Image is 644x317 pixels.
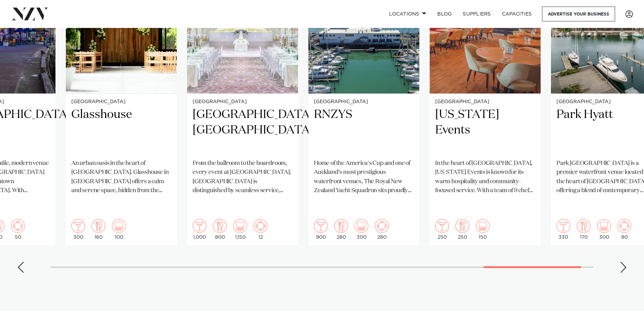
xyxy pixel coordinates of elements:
[112,219,126,240] div: 100
[435,159,535,195] p: In the heart of [GEOGRAPHIC_DATA], [US_STATE] Events is known for its warm hospitality and commun...
[334,219,348,233] img: dining.png
[334,219,348,240] div: 280
[577,219,591,240] div: 170
[314,159,414,195] p: Home of the America's Cup and one of Auckland's most prestigious waterfront venues, The Royal New...
[11,8,49,20] img: nzv-logo.png
[314,107,414,153] h2: RNZYS
[617,219,631,240] div: 80
[375,219,389,233] img: meeting.png
[92,219,105,233] img: dining.png
[71,99,171,105] small: [GEOGRAPHIC_DATA]
[314,219,328,233] img: cocktail.png
[617,219,631,233] img: meeting.png
[556,219,570,233] img: cocktail.png
[597,219,611,233] img: theatre.png
[457,7,496,21] a: SUPPLIERS
[355,219,368,233] img: theatre.png
[92,219,105,240] div: 160
[432,7,457,21] a: BLOG
[556,219,570,240] div: 330
[254,219,267,233] img: meeting.png
[213,219,227,240] div: 800
[497,7,538,21] a: Capacities
[355,219,368,240] div: 300
[476,219,490,233] img: theatre.png
[71,107,171,153] h2: Glasshouse
[314,219,328,240] div: 900
[193,99,293,105] small: [GEOGRAPHIC_DATA]
[71,219,85,240] div: 300
[71,159,171,195] p: An urban oasis in the heart of [GEOGRAPHIC_DATA]. Glasshouse in [GEOGRAPHIC_DATA] offers a calm a...
[542,7,615,21] a: Advertise your business
[193,159,293,195] p: From the ballroom to the boardroom, every event at [GEOGRAPHIC_DATA], [GEOGRAPHIC_DATA] is distin...
[254,219,267,240] div: 12
[11,219,25,240] div: 50
[193,219,206,240] div: 1,000
[435,107,535,153] h2: [US_STATE] Events
[193,219,206,233] img: cocktail.png
[375,219,389,240] div: 280
[213,219,227,233] img: dining.png
[71,219,85,233] img: cocktail.png
[314,99,414,105] small: [GEOGRAPHIC_DATA]
[233,219,247,240] div: 1,150
[476,219,490,240] div: 150
[456,219,469,240] div: 250
[193,107,293,153] h2: [GEOGRAPHIC_DATA], [GEOGRAPHIC_DATA]
[384,7,432,21] a: Locations
[577,219,591,233] img: dining.png
[435,219,449,240] div: 250
[435,219,449,233] img: cocktail.png
[112,219,126,233] img: theatre.png
[435,99,535,105] small: [GEOGRAPHIC_DATA]
[456,219,469,233] img: dining.png
[597,219,611,240] div: 300
[233,219,247,233] img: theatre.png
[11,219,25,233] img: meeting.png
